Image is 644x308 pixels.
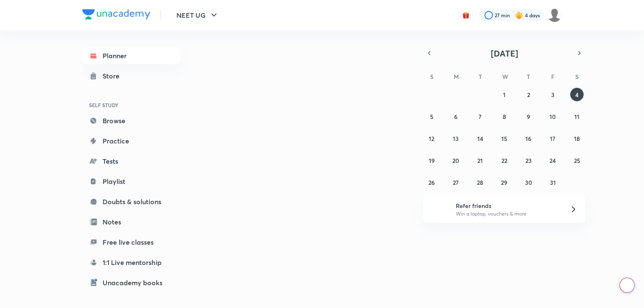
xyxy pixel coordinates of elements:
button: October 23, 2025 [522,154,535,167]
abbr: October 8, 2025 [503,113,506,121]
abbr: October 24, 2025 [549,157,556,165]
button: October 25, 2025 [570,154,584,167]
abbr: October 11, 2025 [574,113,579,121]
button: avatar [459,8,473,22]
button: October 26, 2025 [425,176,438,189]
abbr: October 27, 2025 [453,178,459,186]
button: October 28, 2025 [474,176,487,189]
abbr: October 30, 2025 [525,178,532,186]
abbr: Wednesday [502,73,508,81]
abbr: October 7, 2025 [479,113,482,121]
abbr: October 25, 2025 [574,157,580,165]
abbr: Thursday [527,73,530,81]
button: October 17, 2025 [546,132,560,145]
abbr: October 15, 2025 [501,135,507,143]
img: Company Logo [82,9,150,19]
span: [DATE] [491,48,518,59]
abbr: October 14, 2025 [477,135,483,143]
abbr: October 10, 2025 [549,113,556,121]
img: streak [515,11,523,19]
button: October 21, 2025 [474,154,487,167]
a: 1:1 Live mentorship [82,254,180,271]
button: October 3, 2025 [546,88,560,101]
button: October 4, 2025 [570,88,584,101]
abbr: October 13, 2025 [453,135,459,143]
abbr: Tuesday [479,73,482,81]
button: October 2, 2025 [522,88,535,101]
abbr: October 22, 2025 [501,157,507,165]
button: October 19, 2025 [425,154,438,167]
abbr: October 4, 2025 [575,91,579,99]
button: October 13, 2025 [449,132,463,145]
abbr: Friday [551,73,555,81]
abbr: October 16, 2025 [525,135,531,143]
button: October 1, 2025 [498,88,511,101]
a: Company Logo [82,9,150,22]
img: Sakshi [547,8,562,22]
a: Planner [82,47,180,64]
abbr: October 20, 2025 [452,157,459,165]
abbr: October 29, 2025 [501,178,507,186]
button: October 6, 2025 [449,110,463,123]
h6: SELF STUDY [82,98,180,112]
abbr: Monday [454,73,459,81]
button: October 16, 2025 [522,132,535,145]
button: October 27, 2025 [449,176,463,189]
abbr: October 3, 2025 [551,91,555,99]
p: Win a laptop, vouchers & more [456,210,560,218]
button: October 9, 2025 [522,110,535,123]
abbr: October 5, 2025 [430,113,433,121]
button: October 7, 2025 [474,110,487,123]
a: Doubts & solutions [82,193,180,210]
abbr: October 1, 2025 [503,91,506,99]
button: October 15, 2025 [498,132,511,145]
abbr: Saturday [575,73,579,81]
button: [DATE] [435,47,574,59]
abbr: October 12, 2025 [429,135,434,143]
button: October 10, 2025 [546,110,560,123]
button: October 14, 2025 [474,132,487,145]
abbr: October 21, 2025 [477,157,483,165]
abbr: October 17, 2025 [550,135,555,143]
img: avatar [462,11,470,19]
button: October 11, 2025 [570,110,584,123]
button: NEET UG [171,7,224,24]
a: Browse [82,112,180,129]
abbr: Sunday [430,73,433,81]
abbr: October 31, 2025 [550,178,556,186]
abbr: October 6, 2025 [454,113,457,121]
div: Store [103,71,124,81]
button: October 8, 2025 [498,110,511,123]
a: Playlist [82,173,180,190]
abbr: October 23, 2025 [525,157,532,165]
h6: Refer friends [456,201,560,210]
abbr: October 9, 2025 [527,113,530,121]
a: Free live classes [82,234,180,251]
abbr: October 19, 2025 [429,157,435,165]
a: Store [82,68,180,84]
button: October 18, 2025 [570,132,584,145]
a: Unacademy books [82,274,180,291]
button: October 5, 2025 [425,110,438,123]
button: October 22, 2025 [498,154,511,167]
img: referral [430,201,447,218]
abbr: October 28, 2025 [477,178,483,186]
abbr: October 18, 2025 [574,135,580,143]
button: October 30, 2025 [522,176,535,189]
button: October 24, 2025 [546,154,560,167]
button: October 31, 2025 [546,176,560,189]
abbr: October 26, 2025 [428,178,435,186]
a: Tests [82,153,180,170]
a: Practice [82,132,180,149]
button: October 12, 2025 [425,132,438,145]
abbr: October 2, 2025 [527,91,530,99]
a: Notes [82,213,180,230]
button: October 20, 2025 [449,154,463,167]
button: October 29, 2025 [498,176,511,189]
